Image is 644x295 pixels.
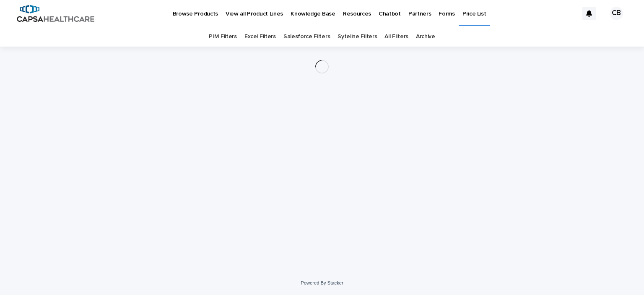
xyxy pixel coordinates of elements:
[610,7,623,20] div: CB
[384,27,408,47] a: All Filters
[209,27,237,47] a: PIM Filters
[416,27,435,47] a: Archive
[244,27,276,47] a: Excel Filters
[17,5,94,22] img: B5p4sRfuTuC72oLToeu7
[338,27,377,47] a: Syteline Filters
[301,280,343,285] a: Powered By Stacker
[283,27,330,47] a: Salesforce Filters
